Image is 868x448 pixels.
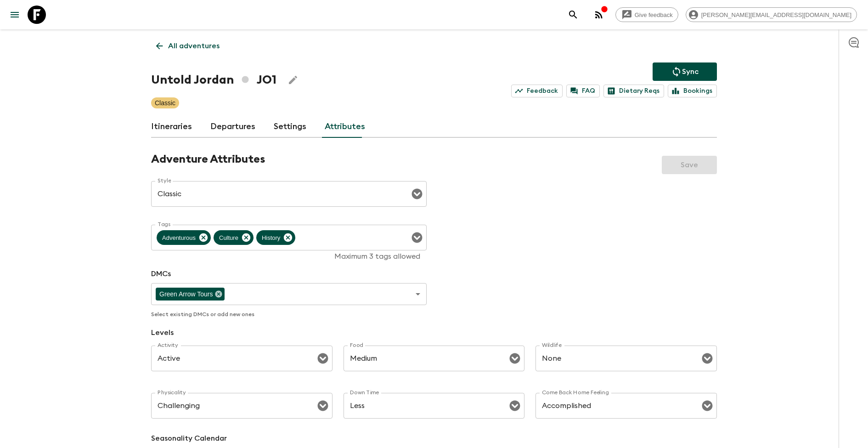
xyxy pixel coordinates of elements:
span: Give feedback [630,11,678,18]
label: Food [350,341,363,349]
label: Physicality [158,389,186,397]
button: Open [316,352,329,365]
p: Sync [682,66,699,77]
span: Culture [214,233,244,243]
h1: Untold Jordan JO1 [151,71,276,89]
button: Open [701,352,714,365]
div: History [256,230,295,245]
a: Departures [210,116,255,138]
span: History [256,233,286,243]
div: Culture [214,230,254,245]
label: Activity [158,341,178,349]
p: Maximum 3 tags allowed [158,252,420,261]
p: Seasonality Calendar [151,433,717,444]
button: Open [701,399,714,412]
button: Open [411,187,423,200]
button: Open [508,399,521,412]
button: Open [508,352,521,365]
label: Wildlife [542,341,562,349]
label: Style [158,177,171,185]
a: Dietary Reqs [603,85,664,97]
a: All adventures [151,37,225,55]
a: Bookings [668,85,717,97]
div: [PERSON_NAME][EMAIL_ADDRESS][DOMAIN_NAME] [686,7,857,22]
button: Edit Adventure Title [284,71,302,89]
span: [PERSON_NAME][EMAIL_ADDRESS][DOMAIN_NAME] [696,11,857,18]
h2: Adventure Attributes [151,153,265,166]
p: Select existing DMCs or add new ones [151,309,427,320]
button: Open [411,231,423,244]
p: DMCs [151,268,427,279]
button: Sync adventure departures to the booking engine [653,62,717,81]
a: Itineraries [151,116,192,138]
a: Settings [274,116,306,138]
span: Green Arrow Tours [156,289,216,300]
p: Levels [151,327,717,338]
label: Come Back Home Feeling [542,389,609,397]
label: Tags [158,221,170,228]
p: Classic [155,98,175,108]
button: search adventures [564,6,582,24]
button: Open [316,399,329,412]
a: FAQ [566,85,600,97]
label: Down Time [350,389,379,397]
div: Green Arrow Tours [156,288,225,301]
a: Feedback [511,85,563,97]
button: menu [6,6,24,24]
span: Adventurous [157,233,201,243]
a: Give feedback [615,7,678,22]
p: All adventures [168,40,220,51]
div: Adventurous [157,230,211,245]
a: Attributes [325,116,365,138]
